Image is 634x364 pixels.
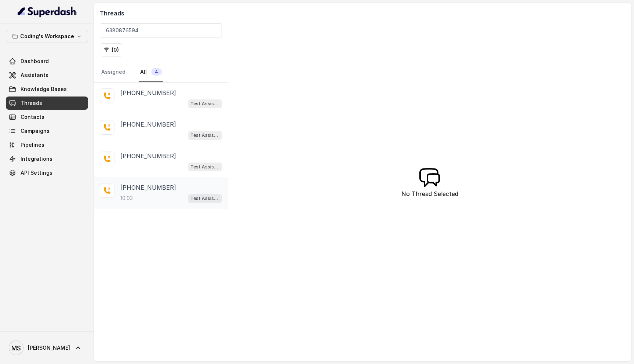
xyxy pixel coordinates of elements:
[120,152,176,160] p: [PHONE_NUMBER]
[6,30,88,43] button: Coding's Workspace
[21,85,67,93] span: Knowledge Bases
[21,72,48,79] span: Assistants
[6,83,88,96] a: Knowledge Bases
[100,23,222,37] input: Search by Call ID or Phone Number
[21,58,49,65] span: Dashboard
[120,194,133,202] p: 10:03
[6,124,88,138] a: Campaigns
[401,189,458,198] p: No Thread Selected
[21,141,44,149] span: Pipelines
[6,69,88,82] a: Assistants
[190,100,220,108] p: Test Assistant-3
[120,88,176,97] p: [PHONE_NUMBER]
[6,166,88,179] a: API Settings
[11,344,21,352] text: MS
[21,127,50,135] span: Campaigns
[21,113,44,121] span: Contacts
[190,132,220,139] p: Test Assistant-3
[20,32,74,41] p: Coding's Workspace
[28,344,70,352] span: [PERSON_NAME]
[21,169,52,176] span: API Settings
[21,99,42,107] span: Threads
[151,68,162,76] span: 4
[100,62,127,82] a: Assigned
[6,55,88,68] a: Dashboard
[190,195,220,202] p: Test Assistant-3
[6,110,88,124] a: Contacts
[6,97,88,110] a: Threads
[100,43,123,57] button: (0)
[139,62,163,82] a: All4
[120,120,176,129] p: [PHONE_NUMBER]
[21,155,52,163] span: Integrations
[6,152,88,165] a: Integrations
[100,62,222,82] nav: Tabs
[190,163,220,171] p: Test Assistant-3
[18,6,77,18] img: light.svg
[120,183,176,192] p: [PHONE_NUMBER]
[6,338,88,358] a: [PERSON_NAME]
[6,138,88,152] a: Pipelines
[100,9,222,18] h2: Threads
